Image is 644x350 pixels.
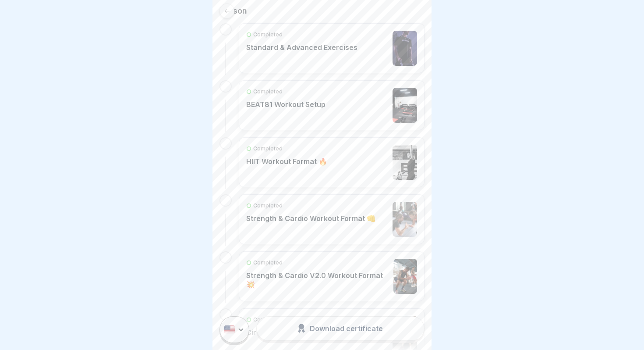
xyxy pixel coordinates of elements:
[393,88,417,123] img: cljrv7g6o05mqeu013nr3z7j5.jpg
[253,88,283,96] p: Completed
[246,88,417,123] a: CompletedBEAT81 Workout Setup
[224,326,235,334] img: us.svg
[246,145,417,180] a: CompletedHIIT Workout Format 🔥
[393,145,417,180] img: clwqbg4fo00053b78qgylwbtg.jpg
[297,324,383,333] div: Download certificate
[393,259,417,294] img: cljrv4chf055weu01gt6l7xk5.jpg
[253,202,283,210] p: Completed
[246,259,417,294] a: CompletedStrength & Cardio V2.0 Workout Format 💥
[246,100,326,109] p: BEAT81 Workout Setup
[393,31,417,66] img: clwqaxbde00003b78a6za28ty.jpg
[246,214,375,223] p: Strength & Cardio Workout Format 👊
[246,157,327,166] p: HIIT Workout Format 🔥
[246,271,389,289] p: Strength & Cardio V2.0 Workout Format 💥
[246,31,417,66] a: CompletedStandard & Advanced Exercises
[253,31,283,39] p: Completed
[246,202,417,237] a: CompletedStrength & Cardio Workout Format 👊
[246,43,357,52] p: Standard & Advanced Exercises
[393,202,417,237] img: clwqdb54p000g3b7870iru2ao.jpg
[253,259,283,267] p: Completed
[253,145,283,153] p: Completed
[256,316,425,341] button: Download certificate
